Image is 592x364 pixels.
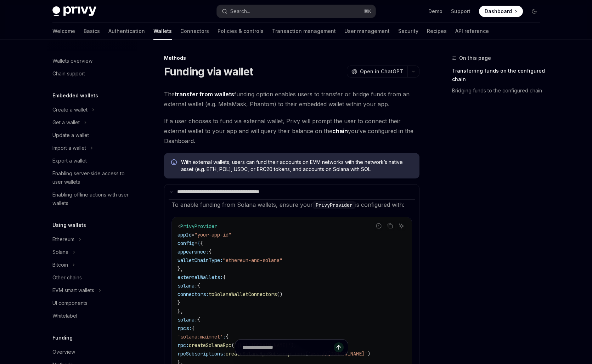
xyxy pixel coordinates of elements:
[451,8,470,15] a: Support
[164,89,419,109] span: The funding option enables users to transfer or bridge funds from an external wallet (e.g. MetaMa...
[177,223,180,229] span: <
[52,169,133,186] div: Enabling server-side access to user wallets
[177,334,223,340] span: 'solana:mainnet'
[52,144,86,152] div: Import a wallet
[332,127,348,135] a: chain
[177,266,183,272] span: },
[428,8,442,15] a: Demo
[177,232,192,238] span: appId
[52,57,92,65] div: Wallets overview
[164,65,253,78] h1: Funding via wallet
[84,23,100,40] a: Basics
[192,325,194,331] span: {
[47,284,137,297] button: Toggle EVM smart wallets section
[177,249,209,255] span: appearance:
[344,23,390,40] a: User management
[197,283,200,289] span: {
[277,291,282,297] span: ()
[226,334,229,340] span: {
[164,116,419,146] span: If a user chooses to fund via external wallet, Privy will prompt the user to connect their extern...
[164,55,419,62] div: Methods
[218,23,264,40] a: Policies & controls
[360,68,403,75] span: Open in ChatGPT
[217,5,376,18] button: Open search
[52,190,133,207] div: Enabling offline actions with user wallets
[427,23,447,40] a: Recipes
[52,299,88,307] div: UI components
[47,103,137,116] button: Toggle Create a wallet section
[47,309,137,322] a: Whitelabel
[177,257,223,263] span: walletChainType:
[47,67,137,80] a: Chain support
[200,240,203,246] span: {
[485,8,512,15] span: Dashboard
[47,129,137,142] a: Update a wallet
[479,6,523,17] a: Dashboard
[52,221,86,229] h5: Using wallets
[52,273,82,282] div: Other chains
[177,240,194,246] span: config
[52,312,77,320] div: Whitelabel
[52,157,87,165] div: Export a wallet
[177,308,183,314] span: },
[459,54,491,62] span: On this page
[52,348,75,356] div: Overview
[175,91,234,98] strong: transfer from wallets
[223,274,226,280] span: {
[47,167,137,188] a: Enabling server-side access to user wallets
[223,257,282,263] span: "ethereum-and-solana"
[452,65,546,85] a: Transferring funds on the configured chain
[455,23,489,40] a: API reference
[52,131,89,140] div: Update a wallet
[177,283,197,289] span: solana:
[242,340,334,355] input: Ask a question...
[398,23,418,40] a: Security
[52,6,96,16] img: dark logo
[192,232,194,238] span: =
[47,258,137,271] button: Toggle Bitcoin section
[177,274,223,280] span: externalWallets:
[52,106,88,114] div: Create a wallet
[209,249,212,255] span: {
[194,232,231,238] span: "your-app-id"
[374,221,383,231] button: Report incorrect code
[385,221,395,231] button: Copy the contents from the code block
[47,154,137,167] a: Export a wallet
[47,116,137,129] button: Toggle Get a wallet section
[180,223,217,229] span: PrivyProvider
[52,69,85,78] div: Chain support
[452,85,546,96] a: Bridging funds to the configured chain
[272,23,336,40] a: Transaction management
[52,334,73,342] h5: Funding
[177,317,197,323] span: solana:
[230,7,250,16] div: Search...
[177,325,192,331] span: rpcs:
[347,66,407,78] button: Open in ChatGPT
[209,291,277,297] span: toSolanaWalletConnectors
[52,248,68,256] div: Solana
[171,201,404,208] span: To enable funding from Solana wallets, ensure your is configured with:
[47,233,137,246] button: Toggle Ethereum section
[52,118,80,127] div: Get a wallet
[364,8,371,14] span: ⌘ K
[177,291,209,297] span: connectors:
[52,286,94,295] div: EVM smart wallets
[529,6,540,17] button: Toggle dark mode
[52,235,74,244] div: Ethereum
[397,221,406,231] button: Ask AI
[171,159,178,166] svg: Info
[47,142,137,154] button: Toggle Import a wallet section
[108,23,145,40] a: Authentication
[47,246,137,258] button: Toggle Solana section
[334,342,344,352] button: Send message
[177,300,180,306] span: }
[52,261,68,269] div: Bitcoin
[181,159,412,173] span: With external wallets, users can fund their accounts on EVM networks with the network’s native as...
[47,55,137,67] a: Wallets overview
[52,91,98,100] h5: Embedded wallets
[153,23,172,40] a: Wallets
[47,346,137,358] a: Overview
[47,271,137,284] a: Other chains
[197,317,200,323] span: {
[180,23,209,40] a: Connectors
